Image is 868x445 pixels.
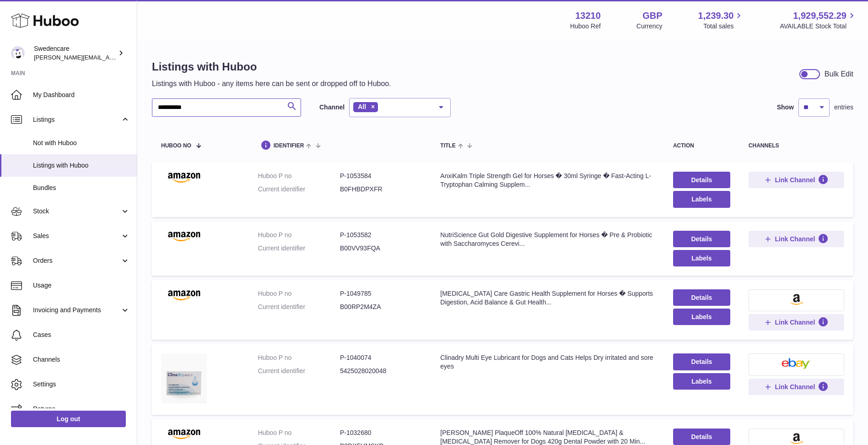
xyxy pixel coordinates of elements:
a: Details [673,429,730,445]
dt: Huboo P no [258,353,340,362]
img: amazon-small.png [790,294,803,305]
span: Listings [33,115,120,124]
span: Bundles [33,184,130,192]
img: ProDen PlaqueOff 100% Natural Tartar & Bad Breath Remover for Dogs 420g Dental Powder with 20 Min... [161,429,207,440]
img: NutriScience Gut Gold Digestive Supplement for Horses � Pre & Probiotic with Saccharomyces Cerevi... [161,231,207,242]
span: [PERSON_NAME][EMAIL_ADDRESS][PERSON_NAME][DOMAIN_NAME] [34,54,232,61]
div: Bulk Edit [825,69,853,79]
dt: Current identifier [258,367,340,375]
dt: Huboo P no [258,429,340,437]
div: Currency [636,22,663,31]
div: Clinadry Multi Eye Lubricant for Dogs and Cats Helps Dry irritated and sore eyes [440,353,655,371]
button: Link Channel [749,379,844,395]
span: Settings [33,380,130,389]
button: Link Channel [749,172,844,188]
span: Link Channel [775,235,815,243]
strong: GBP [642,10,662,22]
dd: B0FHBDPXFR [340,185,422,194]
dd: P-1049785 [340,289,422,298]
img: daniel.corbridge@swedencare.co.uk [11,46,25,60]
span: Not with Huboo [33,139,130,147]
span: Returns [33,405,130,413]
span: Stock [33,207,120,216]
dd: B00VV93FQA [340,244,422,253]
span: Link Channel [775,383,815,391]
span: Usage [33,281,130,290]
dd: 5425028020048 [340,367,422,375]
dt: Current identifier [258,185,340,194]
a: Details [673,231,730,247]
img: amazon-small.png [790,433,803,444]
img: ebay-small.png [782,358,812,369]
a: Details [673,353,730,370]
span: 1,239.30 [698,10,734,22]
div: action [673,143,730,149]
a: 1,239.30 Total sales [698,10,744,31]
button: Link Channel [749,231,844,247]
strong: 13210 [575,10,601,22]
img: Gastro Care Gastric Health Supplement for Horses � Supports Digestion, Acid Balance & Gut Health... [161,289,207,300]
span: Huboo no [161,143,191,149]
span: Orders [33,256,120,265]
span: Listings with Huboo [33,161,130,170]
button: Labels [673,250,730,266]
img: Clinadry Multi Eye Lubricant for Dogs and Cats Helps Dry irritated and sore eyes [161,353,207,403]
div: Swedencare [34,44,116,62]
a: Log out [11,411,126,427]
label: Show [777,103,794,112]
dt: Huboo P no [258,172,340,180]
span: Sales [33,232,120,240]
dt: Current identifier [258,303,340,311]
div: [MEDICAL_DATA] Care Gastric Health Supplement for Horses � Supports Digestion, Acid Balance & Gut... [440,289,655,307]
span: Invoicing and Payments [33,306,120,315]
p: Listings with Huboo - any items here can be sent or dropped off to Huboo. [152,79,391,89]
dd: P-1040074 [340,353,422,362]
div: channels [749,143,844,149]
button: Labels [673,191,730,207]
span: identifier [274,143,304,149]
dt: Huboo P no [258,231,340,239]
span: entries [834,103,853,112]
dt: Huboo P no [258,289,340,298]
button: Labels [673,373,730,390]
span: Total sales [703,22,744,31]
div: AnxiKalm Triple Strength Gel for Horses � 30ml Syringe � Fast-Acting L-Tryptophan Calming Supplem... [440,172,655,189]
dd: P-1053584 [340,172,422,180]
a: Details [673,172,730,188]
div: NutriScience Gut Gold Digestive Supplement for Horses � Pre & Probiotic with Saccharomyces Cerevi... [440,231,655,248]
span: title [440,143,455,149]
label: Channel [319,103,345,112]
a: 1,929,552.29 AVAILABLE Stock Total [780,10,857,31]
dd: B00RP2M4ZA [340,303,422,311]
a: Details [673,289,730,306]
img: AnxiKalm Triple Strength Gel for Horses � 30ml Syringe � Fast-Acting L-Tryptophan Calming Supplem... [161,172,207,183]
span: Channels [33,355,130,364]
span: Link Channel [775,176,815,184]
span: All [358,103,366,110]
button: Link Channel [749,314,844,331]
button: Labels [673,309,730,325]
span: Link Channel [775,318,815,326]
dd: P-1053582 [340,231,422,239]
div: Huboo Ref [570,22,601,31]
span: AVAILABLE Stock Total [780,22,857,31]
span: 1,929,552.29 [793,10,846,22]
dd: P-1032680 [340,429,422,437]
h1: Listings with Huboo [152,60,391,74]
span: Cases [33,331,130,339]
span: My Dashboard [33,91,130,99]
dt: Current identifier [258,244,340,253]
